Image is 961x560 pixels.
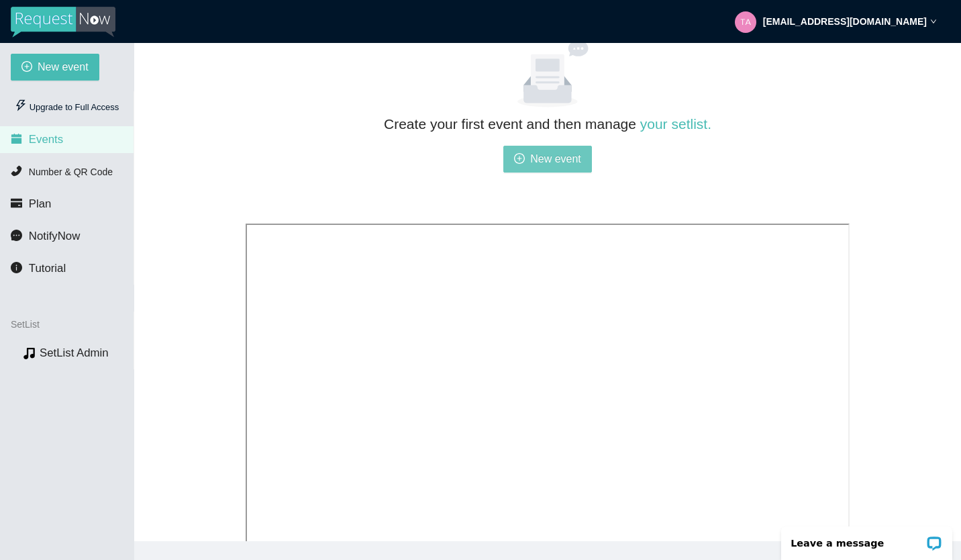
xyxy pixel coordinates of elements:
span: plus-circle [21,61,32,74]
img: RequestNow [11,7,115,38]
button: plus-circleNew event [11,54,99,81]
a: SetList Admin [40,346,109,359]
span: NotifyNow [29,230,80,242]
span: plus-circle [514,153,525,166]
span: phone [11,165,22,177]
span: Number & QR Code [29,167,113,177]
span: down [930,18,937,25]
span: calendar [11,133,22,144]
span: message [11,230,22,241]
iframe: LiveChat chat widget [772,518,961,560]
strong: [EMAIL_ADDRESS][DOMAIN_NAME] [763,16,927,27]
span: info-circle [11,262,22,273]
button: plus-circleNew event [503,146,592,173]
div: Upgrade to Full Access [11,94,123,121]
span: Plan [29,197,52,210]
span: Tutorial [29,262,66,275]
span: credit-card [11,197,22,209]
a: your setlist. [640,116,711,132]
img: 45f589e3fd20bf13d7b69afe65ff33dc [735,11,756,33]
span: New event [530,150,581,167]
span: New event [38,58,89,75]
h2: Create your first event and then manage [246,113,850,135]
span: Events [29,133,63,146]
span: thunderbolt [15,99,27,111]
